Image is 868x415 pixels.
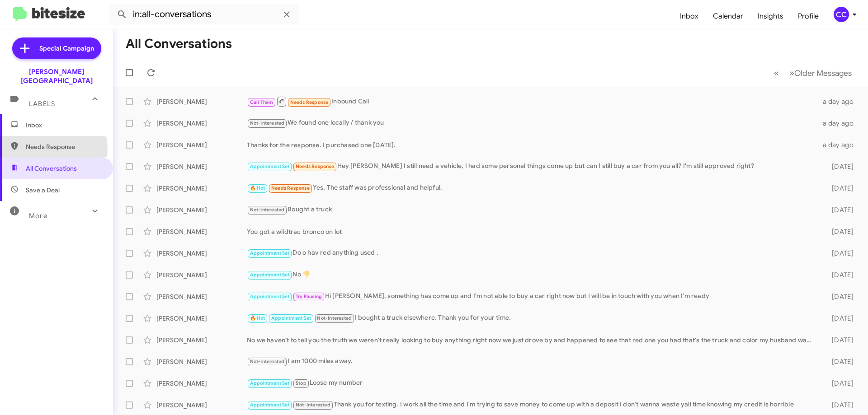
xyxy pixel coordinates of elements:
div: CC [834,7,849,22]
div: [DATE] [817,379,861,388]
span: Appointment Set [250,380,290,386]
div: Loose my number [247,378,817,388]
div: No we haven’t to tell you the truth we weren't really looking to buy anything right now we just d... [247,336,817,345]
input: Search [109,4,299,25]
span: Appointment Set [250,250,290,256]
div: Yes. The staff was professional and helpful. [247,183,817,193]
span: Not-Interested [250,207,285,213]
div: [DATE] [817,162,861,171]
span: Save a Deal [26,186,60,195]
div: [PERSON_NAME] [156,292,247,301]
div: [DATE] [817,227,861,236]
div: [DATE] [817,357,861,366]
span: Stop [296,380,307,386]
div: [DATE] [817,249,861,258]
div: I am 1000 miles away. [247,356,817,367]
span: Older Messages [794,68,852,78]
div: Inbound Call [247,96,817,107]
span: Try Pausing [296,294,322,299]
span: Needs Response [290,99,329,105]
a: Profile [791,3,826,29]
a: Special Campaign [12,37,101,59]
a: Inbox [673,3,706,29]
div: You got a wildtrac bronco on lot [247,227,817,236]
span: Needs Response [271,185,310,191]
div: [PERSON_NAME] [156,97,247,106]
span: « [774,67,779,79]
nav: Page navigation example [769,64,857,82]
a: Calendar [706,3,750,29]
div: [DATE] [817,270,861,280]
div: Do o hav red anything used . [247,248,817,258]
div: Thanks for the response. I purchased one [DATE]. [247,140,817,149]
div: [PERSON_NAME] [156,184,247,193]
div: [PERSON_NAME] [156,205,247,214]
div: [PERSON_NAME] [156,379,247,388]
h1: All Conversations [126,37,232,51]
div: [DATE] [817,314,861,323]
div: Thank you for texting. I work all the time and I'm trying to save money to come up with a deposit... [247,400,817,410]
span: Appointment Set [250,272,290,278]
span: Call Them [250,99,274,105]
div: a day ago [817,140,861,149]
div: [PERSON_NAME] [156,249,247,258]
span: Appointment Set [271,315,311,321]
div: [PERSON_NAME] [156,162,247,171]
span: Not-Interested [296,402,330,408]
div: [DATE] [817,184,861,193]
span: Needs Response [26,142,103,151]
div: [DATE] [817,401,861,410]
div: Hi [PERSON_NAME], something has come up and I'm not able to buy a car right now but I will be in ... [247,291,817,302]
div: We found one locally / thank you [247,118,817,128]
span: Not-Interested [250,359,285,364]
span: 🔥 Hot [250,185,265,191]
span: Inbox [26,121,103,130]
div: [DATE] [817,292,861,301]
button: Next [784,64,857,82]
span: Not-Interested [250,120,285,126]
div: [DATE] [817,336,861,345]
button: Previous [769,64,784,82]
span: » [789,67,794,79]
span: Labels [29,100,55,108]
a: Insights [750,3,791,29]
button: CC [826,7,858,22]
div: [PERSON_NAME] [156,336,247,345]
div: [PERSON_NAME] [156,401,247,410]
div: Bought a truck [247,205,817,215]
span: Appointment Set [250,163,290,169]
div: [DATE] [817,205,861,214]
span: Needs Response [296,163,334,169]
div: Hey [PERSON_NAME] I still need a vehicle, I had some personal things come up but can I still buy ... [247,161,817,172]
span: More [29,212,47,220]
span: Appointment Set [250,402,290,408]
div: [PERSON_NAME] [156,140,247,149]
div: I bought a truck elsewhere. Thank you for your time. [247,313,817,323]
div: [PERSON_NAME] [156,119,247,128]
span: 🔥 Hot [250,315,265,321]
div: [PERSON_NAME] [156,314,247,323]
div: a day ago [817,97,861,106]
div: a day ago [817,119,861,128]
div: [PERSON_NAME] [156,270,247,280]
span: All Conversations [26,164,77,173]
span: Appointment Set [250,294,290,299]
div: [PERSON_NAME] [156,227,247,236]
div: No 👎 [247,270,817,280]
div: [PERSON_NAME] [156,357,247,366]
span: Not-Interested [317,315,352,321]
span: Special Campaign [39,44,94,53]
